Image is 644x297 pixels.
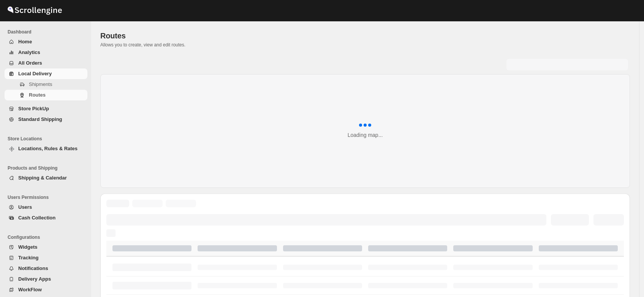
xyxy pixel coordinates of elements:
span: Store Locations [8,136,87,142]
span: WorkFlow [18,287,42,292]
p: Allows you to create, view and edit routes. [100,42,630,48]
button: Widgets [5,242,87,253]
span: Standard Shipping [18,116,62,122]
span: Widgets [18,244,37,250]
button: Locations, Rules & Rates [5,143,87,154]
span: Home [18,39,32,44]
span: Routes [100,32,126,40]
button: Delivery Apps [5,274,87,284]
button: Tracking [5,253,87,263]
span: Tracking [18,255,38,260]
span: Local Delivery [18,71,52,76]
span: Store PickUp [18,106,49,111]
span: Shipping & Calendar [18,175,67,181]
button: Users [5,202,87,213]
button: Cash Collection [5,213,87,223]
button: Shipments [5,79,87,90]
span: Delivery Apps [18,276,51,282]
button: Shipping & Calendar [5,173,87,183]
span: Routes [29,92,46,98]
span: Notifications [18,265,48,271]
span: Shipments [29,81,52,87]
span: All Orders [18,60,42,66]
span: Locations, Rules & Rates [18,146,78,151]
button: All Orders [5,58,87,68]
span: Analytics [18,49,40,55]
button: Routes [5,90,87,100]
span: Dashboard [8,29,87,35]
div: Loading map... [348,131,383,139]
span: Users [18,204,32,210]
span: Configurations [8,234,87,240]
button: WorkFlow [5,284,87,295]
button: Home [5,37,87,47]
span: Products and Shipping [8,165,87,171]
span: Users Permissions [8,194,87,200]
span: Cash Collection [18,215,55,221]
button: Notifications [5,263,87,274]
button: Analytics [5,47,87,58]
